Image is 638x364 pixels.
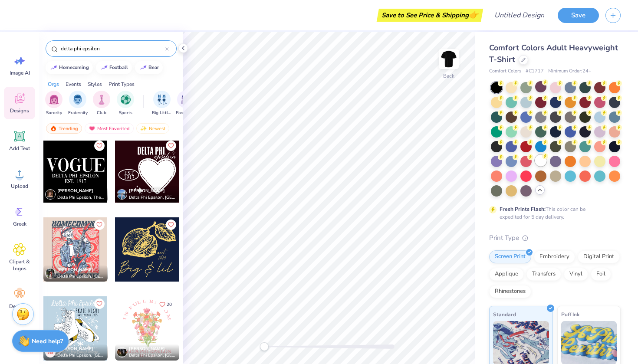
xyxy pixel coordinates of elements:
[57,346,93,352] span: [PERSON_NAME]
[155,298,176,310] button: Like
[97,110,106,116] span: Club
[121,95,131,105] img: Sports Image
[489,285,531,298] div: Rhinestones
[489,68,521,75] span: Comfort Colors
[129,188,165,194] span: [PERSON_NAME]
[152,91,172,116] div: filter for Big Little Reveal
[96,61,132,74] button: football
[97,95,106,105] img: Club Image
[68,91,88,116] div: filter for Fraternity
[11,183,28,190] span: Upload
[578,250,620,263] div: Digital Print
[148,65,159,70] div: bear
[500,206,546,213] strong: Fresh Prints Flash:
[493,310,516,319] span: Standard
[443,72,454,80] div: Back
[57,267,93,273] span: [PERSON_NAME]
[591,268,611,281] div: Foil
[5,258,34,272] span: Clipart & logos
[94,220,105,230] button: Like
[13,220,26,227] span: Greek
[181,95,191,105] img: Parent's Weekend Image
[9,303,30,310] span: Decorate
[50,125,57,131] img: trending.gif
[109,65,128,70] div: football
[10,107,29,114] span: Designs
[558,8,599,23] button: Save
[117,91,134,116] div: filter for Sports
[152,110,172,116] span: Big Little Reveal
[166,220,176,230] button: Like
[45,91,62,116] div: filter for Sorority
[548,68,592,75] span: Minimum Order: 24 +
[45,91,62,116] button: filter button
[117,91,134,116] button: filter button
[140,125,147,131] img: newest.gif
[534,250,575,263] div: Embroidery
[129,346,165,352] span: [PERSON_NAME]
[101,65,108,70] img: trend_line.gif
[49,95,59,105] img: Sorority Image
[119,110,132,116] span: Sports
[135,61,163,74] button: bear
[32,337,63,345] strong: Need help?
[94,141,105,151] button: Like
[489,43,618,65] span: Comfort Colors Adult Heavyweight T-Shirt
[46,110,62,116] span: Sorority
[73,95,82,105] img: Fraternity Image
[57,352,104,359] span: Delta Phi Epsilon, [GEOGRAPHIC_DATA][US_STATE]
[379,9,481,22] div: Save to See Price & Shipping
[85,123,134,134] div: Most Favorited
[50,65,57,70] img: trend_line.gif
[260,342,269,351] div: Accessibility label
[9,145,30,152] span: Add Text
[46,61,93,74] button: homecoming
[564,268,588,281] div: Vinyl
[129,352,176,359] span: Delta Phi Epsilon, [GEOGRAPHIC_DATA]
[10,69,30,76] span: Image AI
[60,44,165,53] input: Try "Alpha"
[487,7,551,24] input: Untitled Design
[93,91,110,116] div: filter for Club
[176,91,196,116] div: filter for Parent's Weekend
[526,268,561,281] div: Transfers
[489,233,621,243] div: Print Type
[166,141,176,151] button: Like
[57,188,93,194] span: [PERSON_NAME]
[176,91,196,116] button: filter button
[94,298,105,309] button: Like
[57,194,104,201] span: Delta Phi Epsilon, The College of [US_STATE]
[136,123,169,134] div: Newest
[152,91,172,116] button: filter button
[440,50,457,68] img: Back
[66,80,81,88] div: Events
[93,91,110,116] button: filter button
[48,80,59,88] div: Orgs
[526,68,544,75] span: # C1717
[129,194,176,201] span: Delta Phi Epsilon, [GEOGRAPHIC_DATA][US_STATE] at [GEOGRAPHIC_DATA]
[469,10,478,20] span: 👉
[59,65,89,70] div: homecoming
[109,80,135,88] div: Print Types
[88,80,102,88] div: Styles
[68,110,88,116] span: Fraternity
[176,110,196,116] span: Parent's Weekend
[167,302,172,307] span: 20
[489,250,531,263] div: Screen Print
[45,347,56,357] div: JB
[500,205,606,221] div: This color can be expedited for 5 day delivery.
[46,123,82,134] div: Trending
[489,268,524,281] div: Applique
[68,91,88,116] button: filter button
[57,273,104,280] span: Delta Phi Epsilon, [GEOGRAPHIC_DATA][PERSON_NAME]
[89,125,95,131] img: most_fav.gif
[140,65,147,70] img: trend_line.gif
[157,95,167,105] img: Big Little Reveal Image
[561,310,579,319] span: Puff Ink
